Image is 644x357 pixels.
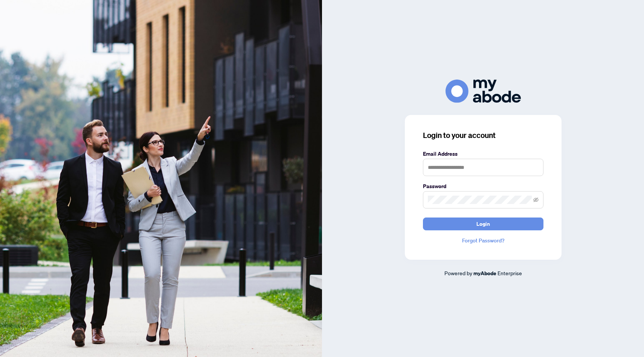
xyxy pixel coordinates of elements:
label: Password [423,182,543,190]
span: Enterprise [497,270,522,276]
span: Login [476,218,490,230]
button: Login [423,218,543,230]
span: Powered by [444,270,472,276]
h3: Login to your account [423,130,543,141]
a: Forgot Password? [423,236,543,245]
label: Email Address [423,150,543,158]
a: myAbode [473,269,496,277]
img: ma-logo [446,80,521,103]
span: eye-invisible [533,197,539,202]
